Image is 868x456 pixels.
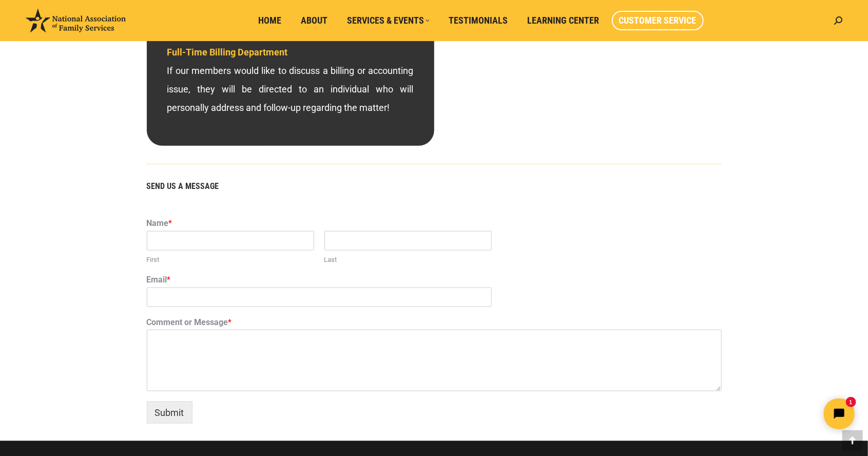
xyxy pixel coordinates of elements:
span: Testimonials [449,15,508,26]
a: Home [252,11,289,30]
a: Customer Service [612,11,704,30]
span: Home [259,15,282,26]
label: First [147,256,314,264]
label: Last [324,256,492,264]
label: Email [147,275,722,286]
span: Full-Time Billing Department [167,47,288,58]
iframe: Tidio Chat [687,390,863,438]
button: Submit [147,402,192,424]
a: Testimonials [442,11,515,30]
span: Learning Center [528,15,600,26]
label: Comment or Message [147,317,722,328]
span: If our members would like to discuss a billing or accounting issue, they will be directed to an i... [167,47,414,113]
span: Customer Service [619,15,697,26]
label: Name [147,218,722,229]
span: About [301,15,328,26]
h5: SEND US A MESSAGE [147,182,722,191]
a: About [294,11,335,30]
a: Learning Center [520,11,607,30]
img: National Association of Family Services [26,9,126,32]
span: Services & Events [348,15,430,26]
